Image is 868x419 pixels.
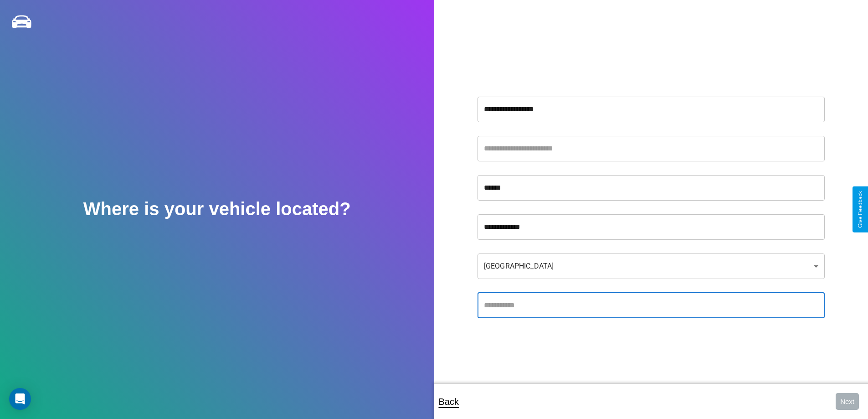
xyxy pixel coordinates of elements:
[83,199,351,219] h2: Where is your vehicle located?
[9,388,31,410] div: Open Intercom Messenger
[857,191,863,228] div: Give Feedback
[478,253,825,279] div: [GEOGRAPHIC_DATA]
[836,393,859,410] button: Next
[439,393,459,410] p: Back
